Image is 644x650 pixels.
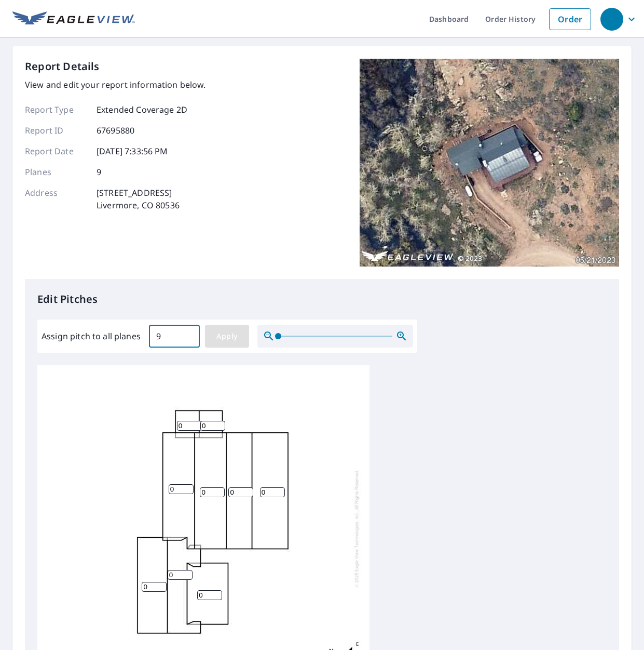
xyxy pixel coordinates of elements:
p: Edit Pitches [37,291,607,307]
p: View and edit your report information below. [25,78,206,91]
span: Apply [213,330,241,343]
p: [STREET_ADDRESS] Livermore, CO 80536 [97,187,180,211]
p: Address [25,187,87,211]
input: 00.0 [149,322,200,351]
p: Report Details [25,59,100,74]
a: Order [549,8,591,30]
label: Assign pitch to all planes [42,330,141,342]
p: Report ID [25,124,87,137]
p: Extended Coverage 2D [97,103,187,116]
p: 9 [97,166,101,178]
img: Top image [360,59,619,267]
button: Apply [205,325,249,348]
img: EV Logo [12,11,135,27]
p: [DATE] 7:33:56 PM [97,145,168,157]
p: Report Type [25,103,87,116]
p: 67695880 [97,124,134,137]
p: Report Date [25,145,87,157]
p: Planes [25,166,87,178]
